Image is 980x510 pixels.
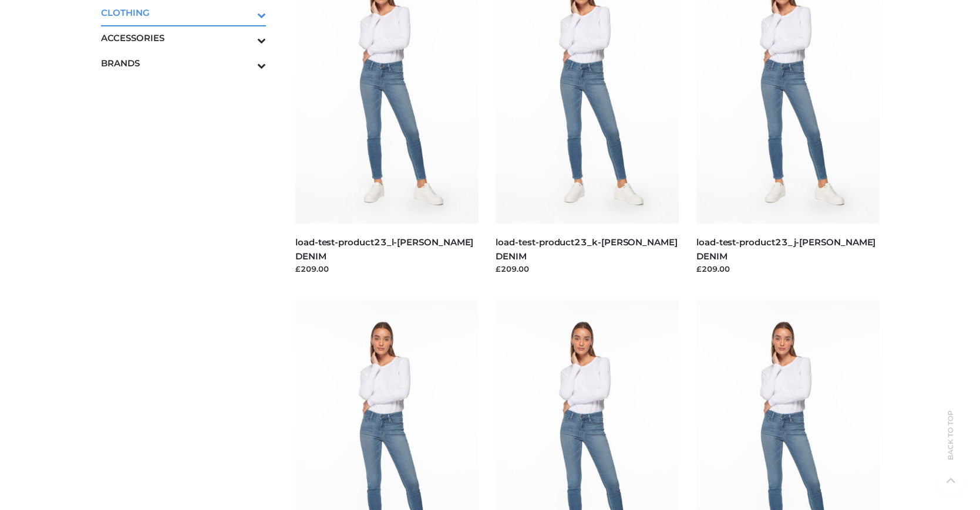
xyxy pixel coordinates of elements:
[225,25,266,50] button: Toggle Submenu
[496,263,679,275] div: £209.00
[101,25,267,50] a: ACCESSORIESToggle Submenu
[496,237,677,261] a: load-test-product23_k-[PERSON_NAME] DENIM
[101,31,267,45] span: ACCESSORIES
[295,237,473,261] a: load-test-product23_l-[PERSON_NAME] DENIM
[936,431,965,460] span: Back to top
[225,50,266,76] button: Toggle Submenu
[101,50,267,76] a: BRANDSToggle Submenu
[696,263,880,275] div: £209.00
[295,263,479,275] div: £209.00
[696,237,875,261] a: load-test-product23_j-[PERSON_NAME] DENIM
[101,6,267,19] span: CLOTHING
[101,56,267,70] span: BRANDS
